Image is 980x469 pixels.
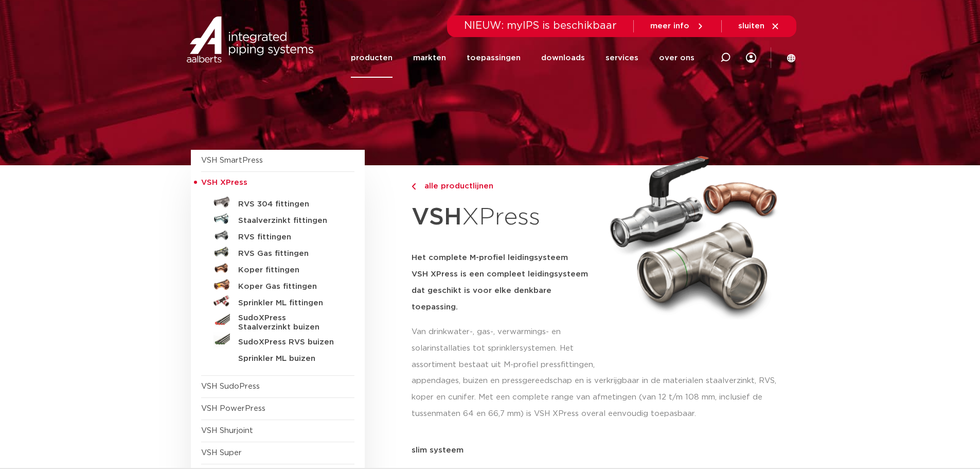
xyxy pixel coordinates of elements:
a: markten [413,38,446,78]
span: VSH XPress [201,179,247,186]
h5: SudoXPress RVS buizen [238,338,340,347]
a: VSH SudoPress [201,383,260,390]
h5: SudoXPress Staalverzinkt buizen [238,314,340,332]
a: producten [351,38,393,78]
h5: Koper Gas fittingen [238,282,340,291]
a: Staalverzinkt fittingen [201,211,354,227]
nav: Menu [351,38,694,78]
h5: RVS Gas fittingen [238,249,340,258]
h5: Sprinkler ML buizen [238,354,340,363]
h5: Het complete M-profiel leidingsysteem VSH XPress is een compleet leidingsysteem dat geschikt is v... [412,250,598,316]
a: RVS 304 fittingen [201,194,354,211]
span: NIEUW: myIPS is beschikbaar [464,21,617,31]
a: VSH Super [201,449,242,457]
a: SudoXPress RVS buizen [201,332,354,349]
p: Van drinkwater-, gas-, verwarmings- en solarinstallaties tot sprinklersystemen. Het assortiment b... [412,324,598,373]
h1: XPress [412,198,598,237]
a: sluiten [738,22,780,31]
p: appendages, buizen en pressgereedschap en is verkrijgbaar in de materialen staalverzinkt, RVS, ko... [412,373,790,422]
h5: Koper fittingen [238,266,340,275]
a: Sprinkler ML fittingen [201,293,354,309]
a: Sprinkler ML buizen [201,349,354,365]
img: chevron-right.svg [412,183,416,190]
a: Koper Gas fittingen [201,276,354,293]
a: RVS fittingen [201,227,354,244]
a: VSH Shurjoint [201,427,253,435]
strong: VSH [412,205,462,229]
h5: Sprinkler ML fittingen [238,299,340,308]
a: services [605,38,638,78]
a: SudoXPress Staalverzinkt buizen [201,309,354,332]
h5: Staalverzinkt fittingen [238,216,340,225]
h5: RVS fittingen [238,233,340,242]
a: over ons [659,38,694,78]
span: sluiten [738,22,764,30]
a: toepassingen [467,38,521,78]
span: meer info [650,22,689,30]
a: VSH SmartPress [201,157,263,164]
a: RVS Gas fittingen [201,244,354,260]
a: alle productlijnen [412,180,598,193]
span: alle productlijnen [418,182,493,190]
a: VSH PowerPress [201,405,265,412]
p: slim systeem [412,446,790,454]
a: meer info [650,22,705,31]
h5: RVS 304 fittingen [238,200,340,209]
a: downloads [541,38,585,78]
a: Koper fittingen [201,260,354,276]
